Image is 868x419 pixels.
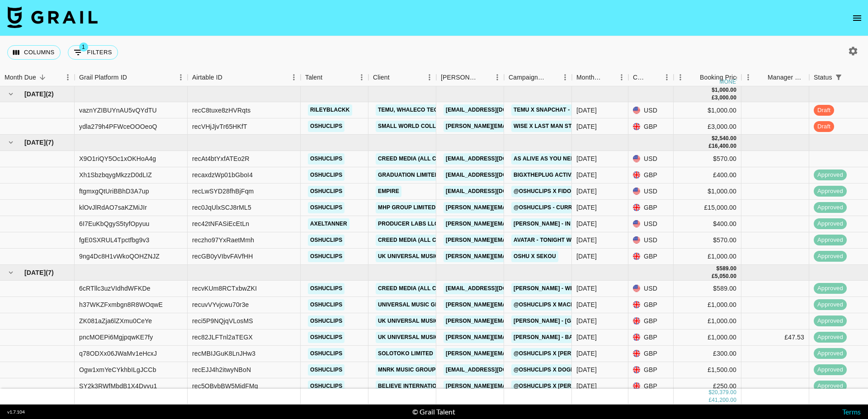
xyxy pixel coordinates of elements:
[576,316,597,325] div: Aug '25
[784,333,804,342] div: £47.53
[75,69,188,86] div: Grail Platform ID
[741,71,755,84] button: Menu
[443,332,637,343] a: [PERSON_NAME][EMAIL_ADDRESS][PERSON_NAME][DOMAIN_NAME]
[127,71,140,84] button: Sort
[192,300,249,309] div: recuvVYvjcwu70r3e
[7,6,98,28] img: Grail Talent
[79,333,153,342] div: pncMOEPi6MgjpqwKE7fy
[576,333,597,342] div: Aug '25
[79,316,152,325] div: ZK081aZja6lZXmu0CeYe
[443,299,591,311] a: [PERSON_NAME][EMAIL_ADDRESS][DOMAIN_NAME]
[814,333,847,342] span: approved
[79,219,150,228] div: 6I7EuKbQgyS5tyfOpyuu
[222,71,235,84] button: Sort
[192,69,222,86] div: Airtable ID
[287,71,301,84] button: Menu
[717,265,720,273] div: $
[188,69,301,86] div: Airtable ID
[443,251,637,262] a: [PERSON_NAME][EMAIL_ADDRESS][PERSON_NAME][DOMAIN_NAME]
[308,299,344,311] a: oshuclips
[511,235,636,246] a: Avatar - Tonight We Must Be Warriors
[509,69,546,86] div: Campaign (Type)
[674,346,741,362] div: £300.00
[308,218,349,230] a: axeltanner
[192,187,254,196] div: recLwSYD28fhBjFqm
[441,69,478,86] div: [PERSON_NAME]
[478,71,491,84] button: Sort
[192,219,249,228] div: rec42tNFASiEcEtLn
[576,284,597,293] div: Aug '25
[443,153,545,165] a: [EMAIL_ADDRESS][DOMAIN_NAME]
[628,330,674,346] div: GBP
[576,154,597,163] div: Sep '25
[308,381,344,392] a: oshuclips
[712,135,715,142] div: $
[443,202,637,213] a: [PERSON_NAME][EMAIL_ADDRESS][PERSON_NAME][DOMAIN_NAME]
[674,362,741,378] div: £1,500.00
[79,187,149,196] div: ftgmxgQtUriBBhD3A7up
[423,71,436,84] button: Menu
[511,153,660,165] a: As Alive As You Need Me To Be - Nine Inch Nails
[712,86,715,94] div: $
[46,138,54,147] span: ( 7 )
[628,346,674,362] div: GBP
[628,297,674,313] div: GBP
[443,283,545,294] a: [EMAIL_ADDRESS][DOMAIN_NAME]
[79,69,127,86] div: Grail Platform ID
[79,365,156,374] div: Ogw1xmYeCYkhbILgJCCb
[628,118,674,135] div: GBP
[674,249,741,265] div: £1,000.00
[674,232,741,249] div: $570.00
[602,71,615,84] button: Sort
[814,203,847,212] span: approved
[7,45,61,60] button: Select columns
[814,301,847,309] span: approved
[628,216,674,232] div: USD
[814,106,834,115] span: draft
[79,106,157,115] div: vaznYZIBUYnAU5vQYdTU
[674,200,741,216] div: £15,000.00
[814,317,847,325] span: approved
[174,71,188,84] button: Menu
[708,389,712,396] div: $
[814,284,847,293] span: approved
[628,167,674,184] div: GBP
[511,218,604,230] a: [PERSON_NAME] - In the Chair
[832,71,845,84] button: Show filters
[814,187,847,196] span: approved
[308,348,344,359] a: oshuclips
[674,330,741,346] div: £1,000.00
[712,389,736,396] div: 20,379.00
[376,235,470,246] a: Creed Media (All Campaigns)
[491,71,504,84] button: Menu
[79,381,157,391] div: SY2k3RWfMbdB1X4Dvvu1
[192,154,250,163] div: recAt4btYxfATEo2R
[674,167,741,184] div: £400.00
[712,396,736,404] div: 41,200.00
[504,69,572,86] div: Campaign (Type)
[814,69,832,86] div: Status
[305,69,322,86] div: Talent
[376,104,617,116] a: Temu, Whaleco Technology Limited ([GEOGRAPHIC_DATA]/[GEOGRAPHIC_DATA])
[24,138,46,147] span: [DATE]
[376,202,438,213] a: MHP Group Limited
[443,218,591,230] a: [PERSON_NAME][EMAIL_ADDRESS][DOMAIN_NAME]
[712,94,715,102] div: £
[628,362,674,378] div: GBP
[192,316,253,325] div: reci5P9NQjqVLosMS
[755,71,768,84] button: Sort
[628,313,674,330] div: GBP
[633,69,647,86] div: Currency
[511,169,590,181] a: BigXThePlug Activation
[715,94,736,102] div: 3,000.00
[511,104,616,116] a: Temu X Snapchat - 2x Video Deal
[615,71,628,84] button: Menu
[814,366,847,374] span: approved
[576,381,597,391] div: Aug '25
[308,186,344,197] a: oshuclips
[68,45,118,60] button: Show filters
[741,69,809,86] div: Manager Commmission Override
[192,235,254,245] div: reczho97YxRaetMmh
[674,151,741,167] div: $570.00
[511,364,581,376] a: @oshuclips X Dogma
